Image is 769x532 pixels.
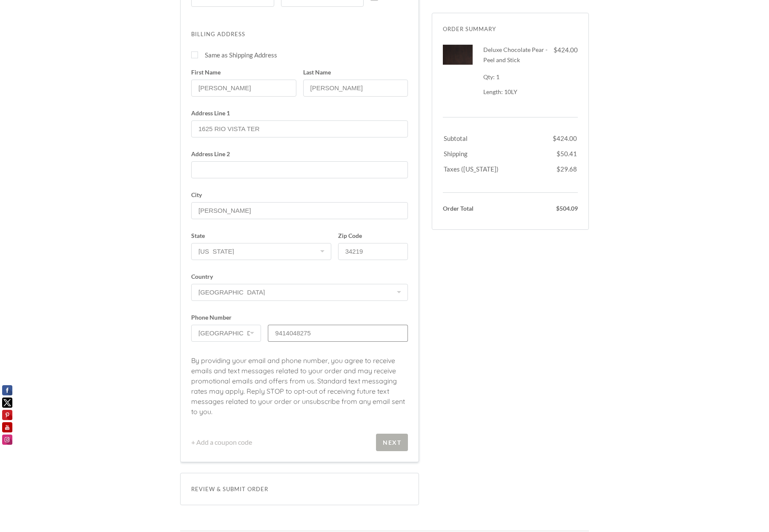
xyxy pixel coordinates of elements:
td: Taxes ([US_STATE]) [444,160,552,181]
td: $424.00 [553,129,577,143]
td: $50.41 [553,144,577,159]
p: By providing your email and phone number, you agree to receive emails and text messages related t... [191,355,408,425]
button: Next [376,434,408,451]
span: Review & Submit Order [191,484,408,494]
input: Zip Code [338,243,408,260]
div: $504.09 [514,203,578,214]
div: Length: 10LY [483,88,548,96]
div: $424.00 [548,45,578,55]
span: Last Name [303,69,408,75]
span: Same as Shipping Address [205,50,277,60]
div: Qty: 1 [483,72,548,82]
span: Deluxe Chocolate Pear - Peel and Stick [483,46,548,63]
input: Last Name [303,80,408,97]
input: First Name [191,80,296,97]
select: State [191,243,331,260]
input: City [191,202,408,219]
span: City [191,192,408,198]
select: Phone Number [191,325,261,342]
span: State [191,233,331,239]
span: First Name [191,69,296,75]
div: Order Total [443,203,507,214]
a: + Add a coupon code [191,437,283,447]
select: Country [191,284,408,301]
div: Billing Address [191,29,408,39]
span: Address Line 1 [191,110,408,116]
span: Country [191,274,408,280]
td: Shipping [444,144,552,159]
div: Order Summary [443,24,578,34]
span: Phone Number [191,315,261,320]
span: Address Line 2 [191,151,408,157]
div: Next [383,439,401,446]
span: Zip Code [338,233,408,239]
input: Address Line 1 [191,120,408,137]
td: Subtotal [444,129,552,143]
input: Address Line 2 [191,161,408,178]
td: $29.68 [553,160,577,181]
